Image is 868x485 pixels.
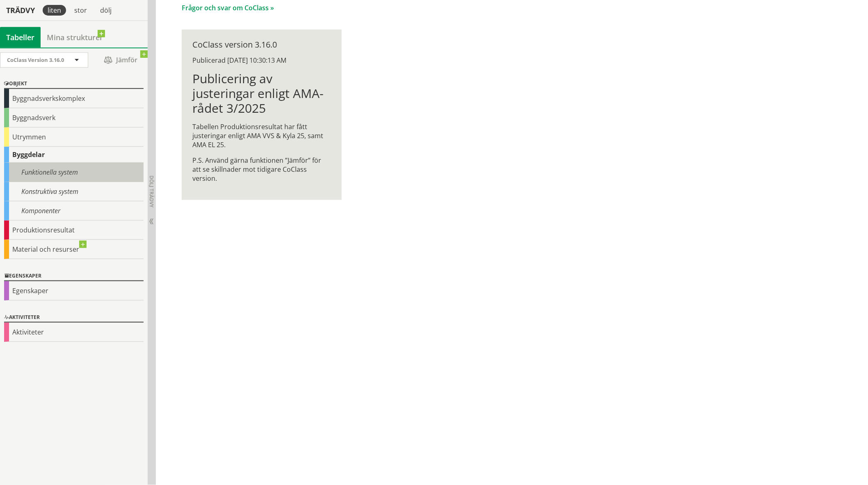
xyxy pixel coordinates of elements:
p: Tabellen Produktionsresultat har fått justeringar enligt AMA VVS & Kyla 25, samt AMA EL 25. [192,122,331,149]
div: Produktionsresultat [4,221,144,240]
div: Utrymmen [4,128,144,147]
div: Byggdelar [4,147,144,163]
span: Dölj trädvy [148,175,155,207]
div: Publicerad [DATE] 10:30:13 AM [192,56,331,65]
div: Egenskaper [4,281,144,301]
h1: Publicering av justeringar enligt AMA-rådet 3/2025 [192,71,331,116]
div: Komponenter [4,201,144,221]
div: Funktionella system [4,163,144,182]
div: Aktiviteter [4,323,144,342]
p: P.S. Använd gärna funktionen ”Jämför” för att se skillnader mot tidigare CoClass version. [192,156,331,183]
div: stor [69,5,92,16]
div: liten [43,5,66,16]
div: Konstruktiva system [4,182,144,201]
div: Aktiviteter [4,313,144,323]
div: Byggnadsverk [4,108,144,128]
span: Jämför [96,53,146,67]
div: Trädvy [2,6,39,15]
div: Material och resurser [4,240,144,259]
a: Frågor och svar om CoClass » [182,3,274,12]
div: dölj [95,5,116,16]
div: CoClass version 3.16.0 [192,40,331,49]
a: Mina strukturer [41,27,109,48]
span: CoClass Version 3.16.0 [7,56,64,64]
div: Objekt [4,79,144,89]
div: Byggnadsverkskomplex [4,89,144,108]
div: Egenskaper [4,271,144,281]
